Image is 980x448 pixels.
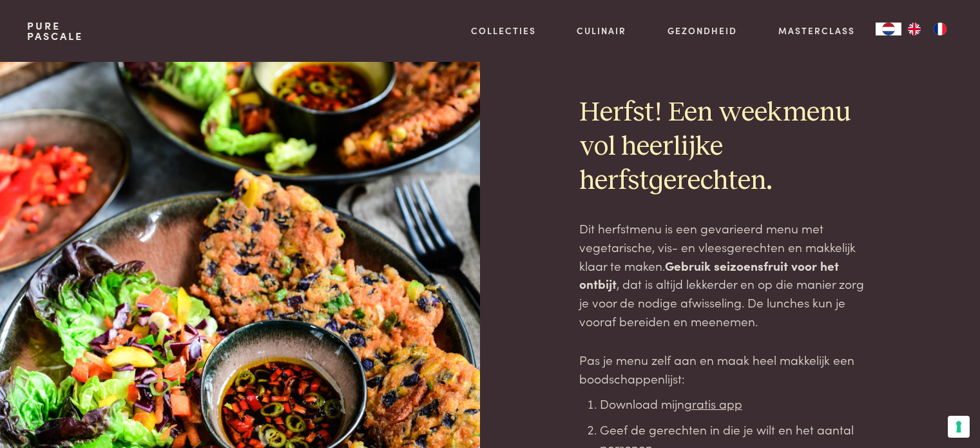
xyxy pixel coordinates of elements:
[27,21,83,41] a: PurePascale
[579,219,874,330] p: Dit herfstmenu is een gevarieerd menu met vegetarische, vis- en vleesgerechten en makkelijk klaar...
[471,24,536,37] a: Collecties
[876,23,901,35] div: Language
[579,257,839,293] strong: Gebruik seizoensfruit voor het ontbijt
[901,23,953,35] ul: Language list
[876,23,901,35] a: NL
[579,96,874,199] h2: Herfst! Een weekmenu vol heerlijke herfstgerechten.
[600,394,874,413] li: Download mijn
[901,23,927,35] a: EN
[577,24,626,37] a: Culinair
[948,416,970,438] button: Uw voorkeuren voor toestemming voor trackingtechnologieën
[684,394,742,412] a: gratis app
[927,23,953,35] a: FR
[668,24,737,37] a: Gezondheid
[579,351,874,387] p: Pas je menu zelf aan en maak heel makkelijk een boodschappenlijst:
[876,23,953,35] aside: Language selected: Nederlands
[778,24,855,37] a: Masterclass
